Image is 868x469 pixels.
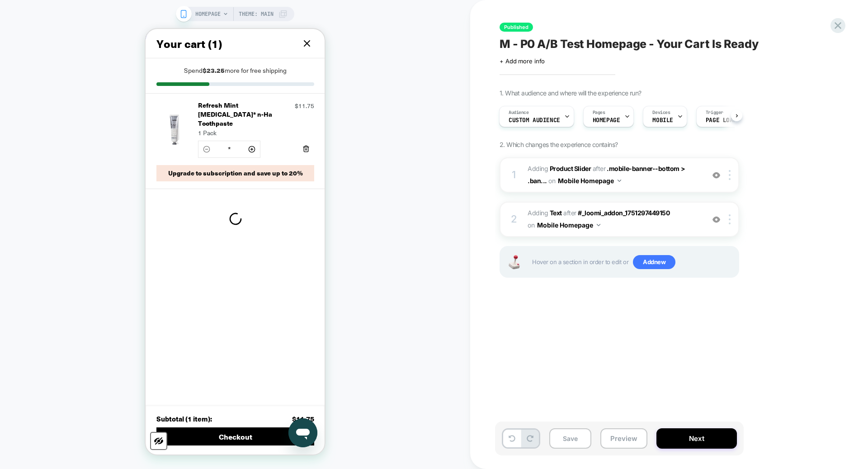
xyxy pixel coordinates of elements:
button: Mobile Homepage [537,218,600,232]
div: 2 [509,210,519,228]
img: close [729,170,731,180]
span: Pages [593,109,605,116]
span: AFTER [563,209,576,217]
span: Custom Audience [509,117,560,123]
img: down arrow [597,224,600,226]
img: close [729,214,731,224]
img: Joystick [505,255,523,269]
span: 1. What audience and where will the experience run? [500,89,641,97]
span: Page Load [706,117,736,123]
div: 1 [509,166,519,184]
iframe: Button to launch messaging window [143,389,172,418]
span: MOBILE [652,117,673,123]
span: HOMEPAGE [593,117,620,123]
img: crossed eye [712,216,720,223]
span: Published [500,23,533,32]
span: Adding [528,165,591,172]
span: on [548,175,555,186]
button: Mobile Homepage [558,174,621,187]
span: Adding [528,209,562,217]
b: Product Slider [550,165,591,172]
span: 2. Which changes the experience contains? [500,141,618,148]
button: Preview [600,428,647,449]
span: on [528,219,534,231]
img: crossed eye [712,171,720,179]
b: Text [550,209,562,217]
span: Theme: MAIN [239,7,274,21]
button: Color Scheme [5,403,22,421]
span: .mobile-banner--bottom > .ban... [528,165,685,185]
span: AFTER [593,165,606,172]
button: Save [549,428,591,449]
span: HOMEPAGE [195,7,221,21]
img: down arrow [618,180,621,182]
span: M - P0 A/B Test Homepage - Your Cart Is Ready [500,37,759,51]
span: #_loomi_addon_1751297449150 [578,209,670,217]
span: + Add more info [500,57,545,65]
span: Hover on a section in order to edit or [532,255,734,270]
span: Trigger [706,109,723,116]
span: Add new [633,255,675,270]
span: Audience [509,109,529,116]
span: Devices [652,109,670,116]
button: Next [656,428,737,449]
